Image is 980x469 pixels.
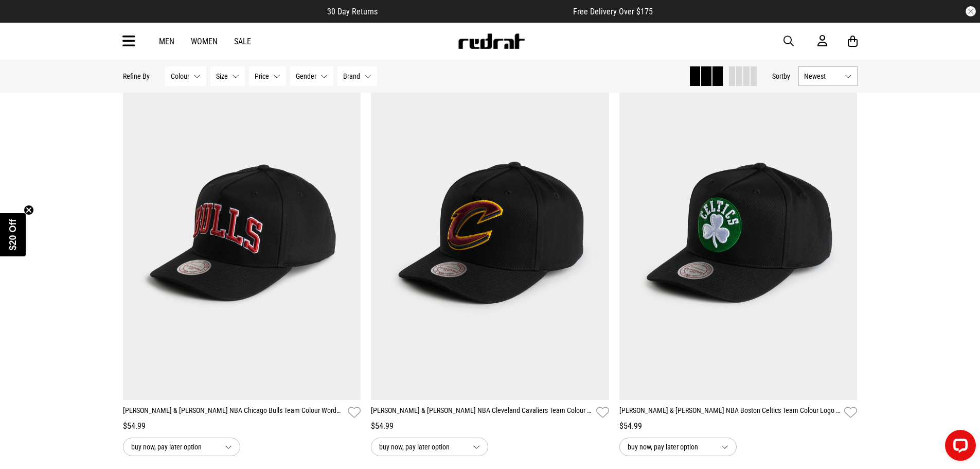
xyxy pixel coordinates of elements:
span: buy now, pay later option [379,441,465,453]
iframe: LiveChat chat widget [937,426,980,469]
button: buy now, pay later option [371,438,488,456]
span: Gender [296,72,316,80]
button: buy now, pay later option [619,438,737,456]
button: Close teaser [24,205,34,215]
a: [PERSON_NAME] & [PERSON_NAME] NBA Cleveland Cavaliers Team Colour Logo MVP Snapback Cap [371,405,592,420]
span: 30 Day Returns [327,7,378,16]
span: Newest [804,72,841,80]
img: Mitchell & Ness Nba Boston Celtics Team Colour Logo Mvp Snapback Cap in Black [619,66,858,400]
a: Women [191,37,218,46]
button: Size [210,66,245,86]
p: Refine By [123,72,150,80]
a: Men [159,37,174,46]
span: Free Delivery Over $175 [573,7,653,16]
span: by [783,72,790,80]
span: Price [255,72,269,80]
button: Sortby [772,70,790,82]
button: Price [249,66,286,86]
div: $54.99 [123,420,361,432]
button: Colour [165,66,206,86]
a: [PERSON_NAME] & [PERSON_NAME] NBA Boston Celtics Team Colour Logo MVP Snapback Cap [619,405,841,420]
span: buy now, pay later option [628,441,713,453]
div: $54.99 [619,420,858,432]
div: $54.99 [371,420,609,432]
button: buy now, pay later option [123,438,240,456]
button: Brand [337,66,377,86]
img: Redrat logo [457,33,525,49]
span: $20 Off [8,219,18,250]
a: [PERSON_NAME] & [PERSON_NAME] NBA Chicago Bulls Team Colour Wordmark MVP Snapback Cap [123,405,344,420]
img: Mitchell & Ness Nba Cleveland Cavaliers Team Colour Logo Mvp Snapback Cap in Black [371,66,609,400]
img: Mitchell & Ness Nba Chicago Bulls Team Colour Wordmark Mvp Snapback Cap in Black [123,66,361,400]
button: Newest [798,66,858,86]
button: Gender [290,66,333,86]
span: Colour [171,72,189,80]
span: Brand [343,72,360,80]
span: Size [216,72,228,80]
iframe: Customer reviews powered by Trustpilot [398,6,553,16]
a: Sale [234,37,251,46]
span: buy now, pay later option [131,441,217,453]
